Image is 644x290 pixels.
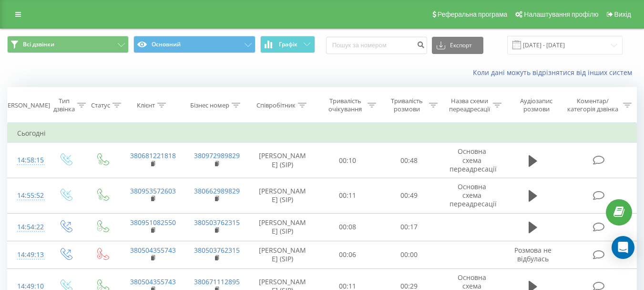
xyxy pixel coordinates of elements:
[387,97,427,113] div: Тривалість розмови
[279,41,297,48] span: Графік
[473,68,637,77] a: Коли дані можуть відрізнятися вiд інших систем
[512,97,561,113] div: Аудіозапис розмови
[612,236,634,259] div: Open Intercom Messenger
[91,101,110,109] div: Статус
[317,213,378,241] td: 00:08
[440,143,504,178] td: Основна схема переадресації
[440,178,504,213] td: Основна схема переадресації
[137,101,155,109] div: Клієнт
[378,178,440,213] td: 00:49
[317,178,378,213] td: 00:11
[260,36,315,53] button: Графік
[194,246,240,255] a: 380503762315
[7,36,129,53] button: Всі дзвінки
[326,97,365,113] div: Тривалість очікування
[248,213,317,241] td: [PERSON_NAME] (SIP)
[514,246,552,263] span: Розмова не відбулась
[326,37,427,54] input: Пошук за номером
[317,241,378,269] td: 00:06
[432,37,483,54] button: Експорт
[130,151,176,160] a: 380681221818
[130,218,176,227] a: 380951082550
[194,186,240,195] a: 380662989829
[190,101,229,109] div: Бізнес номер
[17,151,37,170] div: 14:58:15
[378,241,440,269] td: 00:00
[23,41,54,48] span: Всі дзвінки
[133,36,255,53] button: Основний
[248,143,317,178] td: [PERSON_NAME] (SIP)
[130,277,176,286] a: 380504355743
[2,101,50,109] div: [PERSON_NAME]
[17,186,37,205] div: 14:55:52
[248,178,317,213] td: [PERSON_NAME] (SIP)
[256,101,296,109] div: Співробітник
[194,151,240,160] a: 380972989829
[565,97,621,113] div: Коментар/категорія дзвінка
[317,143,378,178] td: 00:10
[130,246,176,255] a: 380504355743
[449,97,491,113] div: Назва схеми переадресації
[194,277,240,286] a: 380671112895
[130,186,176,195] a: 380953572603
[53,97,75,113] div: Тип дзвінка
[524,11,598,18] span: Налаштування профілю
[8,124,637,143] td: Сьогодні
[378,213,440,241] td: 00:17
[17,246,37,264] div: 14:49:13
[17,218,37,236] div: 14:54:22
[378,143,440,178] td: 00:48
[614,11,631,18] span: Вихід
[438,11,508,18] span: Реферальна програма
[194,218,240,227] a: 380503762315
[248,241,317,269] td: [PERSON_NAME] (SIP)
